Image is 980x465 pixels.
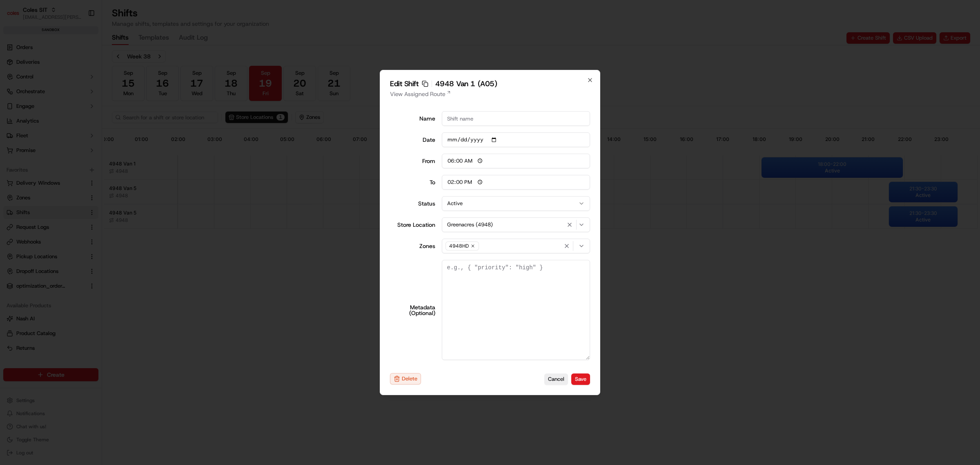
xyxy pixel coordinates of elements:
[81,139,99,145] span: Pylon
[139,80,149,90] button: Start new chat
[390,90,590,98] a: View Assigned Route
[8,78,23,93] img: 1736555255976-a54dd68f-1ca7-489b-9aae-adbdc363a1c4
[544,373,568,385] button: Cancel
[58,138,99,145] a: Powered byPylon
[390,137,435,143] label: Date
[28,86,103,93] div: We're available if you need us!
[28,78,134,86] div: Start new chat
[442,260,590,360] textarea: { "display_name": "4948 Van 1", "pick_shift_name": "A05", "vehicle_max_orders": 999, "vehicle_pay...
[16,118,62,127] span: Knowledge Base
[390,116,435,121] label: Name
[442,111,590,126] input: Shift name
[435,80,497,87] span: 4948 Van 1 (A05)
[66,115,134,130] a: 💻API Documentation
[390,80,590,87] h2: Edit Shift
[390,179,435,185] div: To
[390,373,421,385] button: Delete
[447,221,493,228] span: Greenacres (4948)
[5,115,66,130] a: 📗Knowledge Base
[390,201,435,206] label: Status
[571,373,590,385] button: Save
[442,217,590,232] button: Greenacres (4948)
[69,119,76,126] div: 💻
[390,243,435,249] label: Zones
[390,222,435,228] label: Store Location
[77,118,131,127] span: API Documentation
[449,243,469,249] span: 4948HD
[21,53,147,61] input: Got a question? Start typing here...
[390,304,435,316] label: Metadata (Optional)
[390,158,435,164] div: From
[442,239,590,253] button: 4948HD
[8,119,15,126] div: 📗
[8,33,149,46] p: Welcome 👋
[8,8,24,25] img: Nash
